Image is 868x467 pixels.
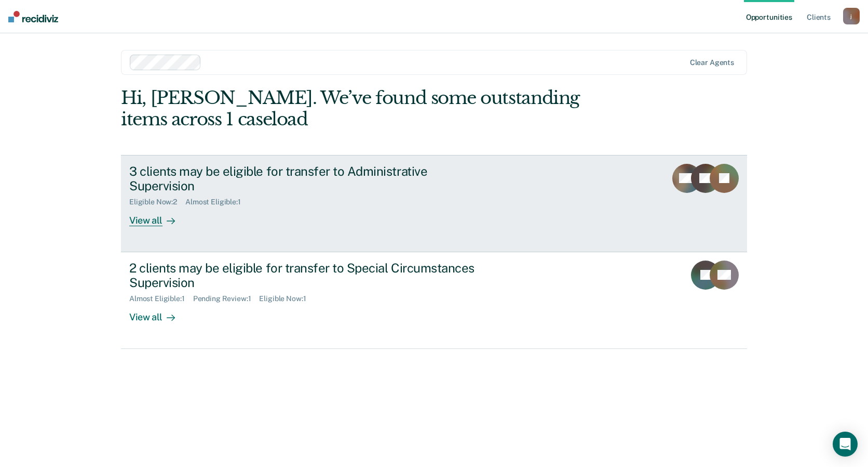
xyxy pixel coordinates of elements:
[129,261,494,291] div: 2 clients may be eligible for transfer to Special Circumstances Supervision
[129,164,494,194] div: 3 clients may be eligible for transfer to Administrative Supervision
[129,206,187,227] div: View all
[121,155,747,252] a: 3 clients may be eligible for transfer to Administrative SupervisionEligible Now:2Almost Eligible...
[8,11,58,22] img: Recidiviz
[121,252,747,349] a: 2 clients may be eligible for transfer to Special Circumstances SupervisionAlmost Eligible:1Pendi...
[185,198,249,206] div: Almost Eligible : 1
[129,198,185,206] div: Eligible Now : 2
[129,303,187,323] div: View all
[129,294,193,303] div: Almost Eligible : 1
[259,294,314,303] div: Eligible Now : 1
[833,432,858,457] div: Open Intercom Messenger
[193,294,260,303] div: Pending Review : 1
[843,8,860,24] button: j
[121,87,622,130] div: Hi, [PERSON_NAME]. We’ve found some outstanding items across 1 caseload
[690,58,734,67] div: Clear agents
